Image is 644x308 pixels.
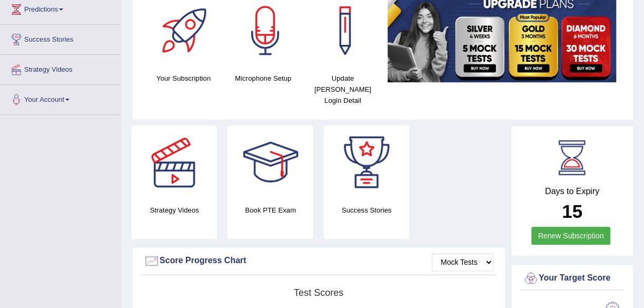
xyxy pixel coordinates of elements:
[523,271,621,286] div: Your Target Score
[531,227,611,245] a: Renew Subscription
[149,73,218,84] h4: Your Subscription
[1,85,121,111] a: Your Account
[294,287,343,298] tspan: Test scores
[1,25,121,51] a: Success Stories
[523,187,621,196] h4: Days to Expiry
[308,73,377,106] h4: Update [PERSON_NAME] Login Detail
[229,73,298,84] h4: Microphone Setup
[1,55,121,81] a: Strategy Videos
[144,253,493,269] div: Score Progress Chart
[562,201,582,222] b: 15
[132,205,217,216] h4: Strategy Videos
[227,205,313,216] h4: Book PTE Exam
[324,205,409,216] h4: Success Stories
